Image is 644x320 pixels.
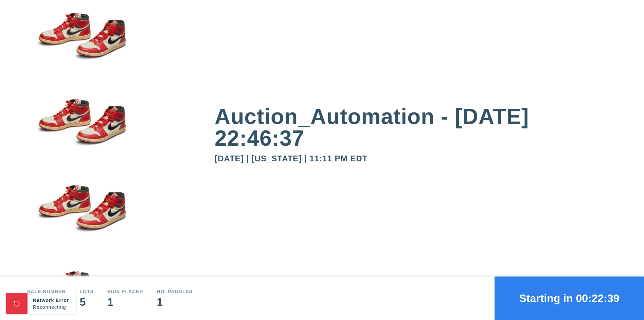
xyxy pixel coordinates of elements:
div: Bids Placed [107,289,143,294]
div: 5 [79,297,93,307]
div: Network Error [33,297,71,304]
img: small [27,185,136,271]
span: . [66,304,68,310]
span: . [68,304,69,310]
div: Sale number [27,289,66,294]
span: . [69,304,71,310]
div: 1 [157,297,193,307]
img: small [27,13,136,99]
button: Starting in 00:22:39 [495,277,644,320]
img: small [27,99,136,185]
div: No. Paddles [157,289,193,294]
div: 1 [107,297,143,307]
div: Auction_Automation - [DATE] 22:46:37 [215,106,617,149]
div: [DATE] | [US_STATE] | 11:11 PM EDT [215,155,617,163]
div: Lots [79,289,93,294]
div: Reconnecting [33,304,71,310]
